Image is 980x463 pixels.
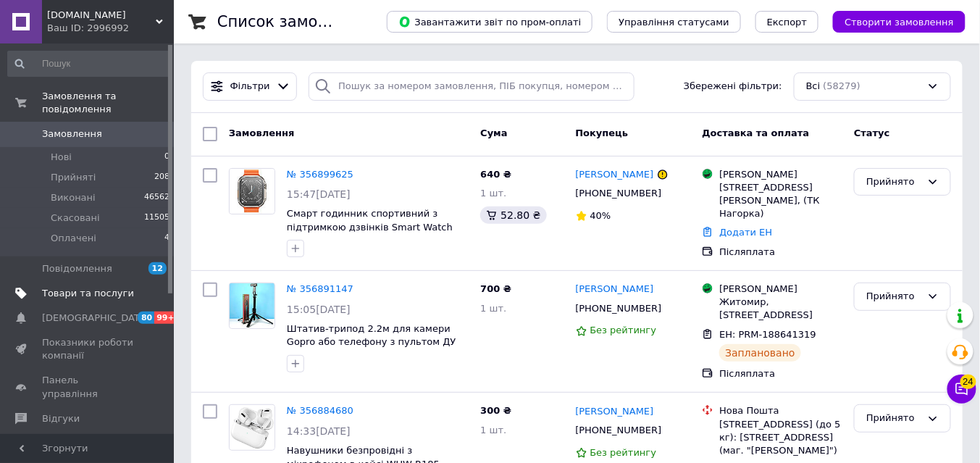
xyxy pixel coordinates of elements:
span: Скасовані [51,212,100,225]
span: Cума [480,128,507,138]
span: Без рейтингу [590,325,657,335]
button: Чат з покупцем24 [947,375,976,404]
span: 80 [138,312,154,324]
div: [PERSON_NAME] [719,168,842,181]
span: Прийняті [51,171,96,184]
input: Пошук [7,51,171,77]
span: 15:05[DATE] [287,304,351,315]
span: [PHONE_NUMBER] [576,188,662,199]
a: Додати ЕН [719,227,772,238]
a: Створити замовлення [818,16,966,27]
button: Управління статусами [607,11,741,33]
span: 1 шт. [480,303,506,314]
img: Фото товару [230,169,275,214]
span: Замовлення та повідомлення [42,90,174,116]
span: 0 [164,151,169,164]
span: Нові [51,151,72,164]
button: Створити замовлення [833,11,966,33]
span: Повідомлення [42,262,112,275]
span: Фільтри [230,80,270,93]
span: Оплачені [51,232,96,245]
h1: Список замовлень [217,13,364,30]
span: 700 ₴ [480,283,511,294]
a: Штатив-трипод 2.2м для камери Gopro або телефону з пультом ДУ P225 |Bluetooth| Чорний 45585 [287,323,456,361]
a: [PERSON_NAME] [576,283,654,296]
span: Замовлення [42,128,102,141]
div: Прийнято [866,175,921,190]
span: [PHONE_NUMBER] [576,303,662,314]
a: № 356891147 [287,283,353,294]
span: 99+ [154,312,178,324]
button: Експорт [755,11,819,33]
span: Замовлення [229,128,294,138]
span: [PHONE_NUMBER] [576,425,662,435]
div: Ваш ID: 2996992 [47,22,174,35]
a: Фото товару [229,404,275,451]
span: Покупець [576,128,629,138]
div: [STREET_ADDRESS][PERSON_NAME], (ТК Нагорка) [719,181,842,221]
span: 15:47[DATE] [287,188,351,200]
img: Фото товару [230,283,275,328]
div: Прийнято [866,411,921,426]
div: Прийнято [866,289,921,304]
span: Показники роботи компанії [42,336,134,362]
img: Фото товару [230,405,275,450]
span: 300 ₴ [480,405,511,416]
div: Нова Пошта [719,404,842,417]
span: 24 [960,375,976,389]
span: 46562 [144,191,169,204]
span: Створити замовлення [845,17,954,28]
a: Смарт годинник спортивний з підтримкою дзвінків Smart Watch BOROFONE BD3 Помаранчевий [287,208,453,246]
span: Експорт [767,17,808,28]
span: Доставка та оплата [702,128,809,138]
div: [PERSON_NAME] [719,283,842,296]
div: Житомир, [STREET_ADDRESS] [719,296,842,322]
button: Завантажити звіт по пром-оплаті [387,11,592,33]
span: [DEMOGRAPHIC_DATA] [42,312,149,325]
a: [PERSON_NAME] [576,168,654,182]
div: 52.80 ₴ [480,207,546,224]
span: Виконані [51,191,96,204]
span: Завантажити звіт по пром-оплаті [398,15,581,28]
a: Фото товару [229,283,275,329]
span: 208 [154,171,169,184]
span: 11505 [144,212,169,225]
span: 12 [148,262,167,275]
span: 640 ₴ [480,169,511,180]
div: Післяплата [719,367,842,380]
span: Відгуки [42,412,80,425]
div: Заплановано [719,344,801,362]
a: [PERSON_NAME] [576,405,654,419]
span: ЕН: PRM-188641319 [719,329,816,340]
span: Без рейтингу [590,447,657,458]
span: geo-market.com.ua [47,9,156,22]
span: Панель управління [42,374,134,400]
a: Фото товару [229,168,275,214]
span: Збережені фільтри: [684,80,782,93]
span: Управління статусами [619,17,729,28]
span: (58279) [824,80,861,91]
span: Товари та послуги [42,287,134,300]
span: 14:33[DATE] [287,425,351,437]
div: [STREET_ADDRESS] (до 5 кг): [STREET_ADDRESS] (маг. "[PERSON_NAME]") [719,418,842,458]
a: № 356884680 [287,405,353,416]
span: 1 шт. [480,425,506,435]
div: Післяплата [719,246,842,259]
a: № 356899625 [287,169,353,180]
span: Всі [806,80,821,93]
span: 1 шт. [480,188,506,199]
span: Статус [854,128,890,138]
span: 40% [590,210,611,221]
input: Пошук за номером замовлення, ПІБ покупця, номером телефону, Email, номером накладної [309,72,635,101]
span: 4 [164,232,169,245]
